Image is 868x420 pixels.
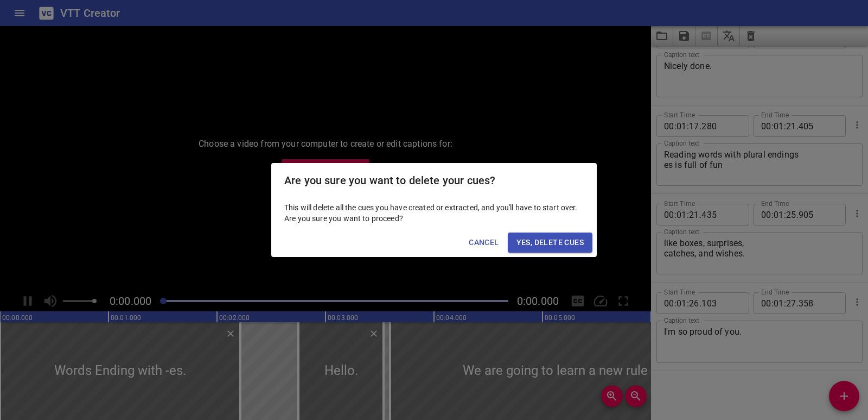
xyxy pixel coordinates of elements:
button: Cancel [464,233,503,253]
h2: Are you sure you want to delete your cues? [284,172,584,189]
button: Yes, Delete Cues [508,233,592,253]
span: Cancel [469,236,499,249]
div: This will delete all the cues you have created or extracted, and you'll have to start over. Are y... [271,198,597,228]
span: Yes, Delete Cues [516,236,584,249]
